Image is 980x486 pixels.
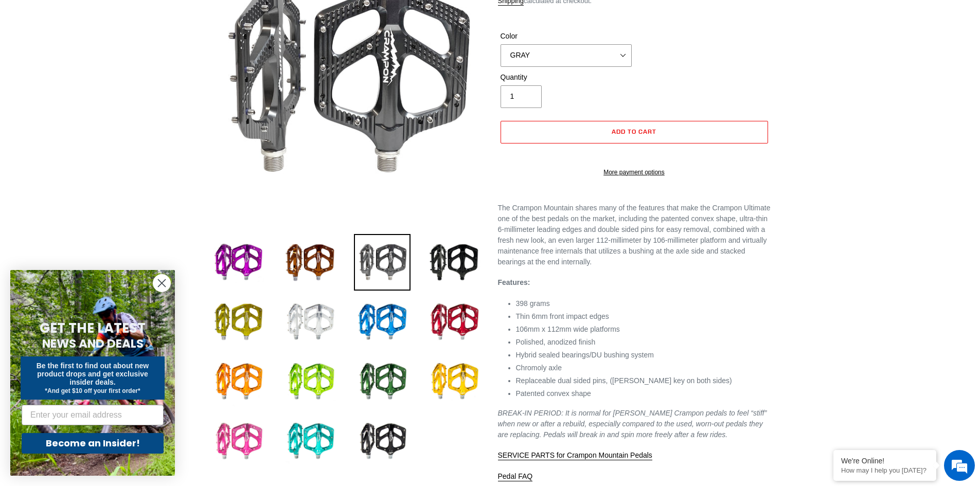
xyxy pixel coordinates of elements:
[498,278,530,286] strong: Features:
[354,413,411,470] img: Load image into Gallery viewer, black
[516,350,771,361] li: Hybrid sealed bearings/DU bushing system
[354,353,411,410] img: Load image into Gallery viewer, PNW-green
[354,294,411,350] img: Load image into Gallery viewer, blue
[37,362,149,386] span: Be the first to find out about new product drops and get exclusive insider deals.
[282,234,338,291] img: Load image into Gallery viewer, bronze
[841,457,929,465] div: We're Online!
[501,72,632,83] label: Quantity
[426,294,483,350] img: Load image into Gallery viewer, red
[282,413,338,470] img: Load image into Gallery viewer, turquoise
[498,203,771,267] p: The Crampon Mountain shares many of the features that make the Crampon Ultimate one of the best p...
[22,433,164,454] button: Become an Insider!
[45,387,140,394] span: *And get $10 off your first order*
[516,324,771,335] li: 106mm x 112mm wide platforms
[501,31,632,42] label: Color
[516,337,771,348] li: Polished, anodized finish
[282,294,338,350] img: Load image into Gallery viewer, Silver
[210,294,266,350] img: Load image into Gallery viewer, gold
[498,472,533,481] a: Pedal FAQ
[354,234,411,291] img: Load image into Gallery viewer, grey
[498,409,767,439] em: BREAK-IN PERIOD: It is normal for [PERSON_NAME] Crampon pedals to feel “stiff” when new or after ...
[40,319,146,337] span: GET THE LATEST
[426,353,483,410] img: Load image into Gallery viewer, gold
[501,121,768,143] button: Add to cart
[210,234,266,291] img: Load image into Gallery viewer, purple
[498,451,652,459] span: SERVICE PARTS for Crampon Mountain Pedals
[516,311,771,322] li: Thin 6mm front impact edges
[426,234,483,291] img: Load image into Gallery viewer, stealth
[153,274,171,292] button: Close dialog
[498,451,652,460] a: SERVICE PARTS for Crampon Mountain Pedals
[841,466,929,474] p: How may I help you today?
[42,335,144,352] span: NEWS AND DEALS
[22,405,164,425] input: Enter your email address
[612,128,656,135] span: Add to cart
[516,363,771,373] li: Chromoly axle
[516,388,771,399] li: Patented convex shape
[501,168,768,177] a: More payment options
[210,353,266,410] img: Load image into Gallery viewer, orange
[210,413,266,470] img: Load image into Gallery viewer, pink
[282,353,338,410] img: Load image into Gallery viewer, fern-green
[516,298,771,309] li: 398 grams
[516,375,771,386] li: Replaceable dual sided pins, ([PERSON_NAME] key on both sides)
